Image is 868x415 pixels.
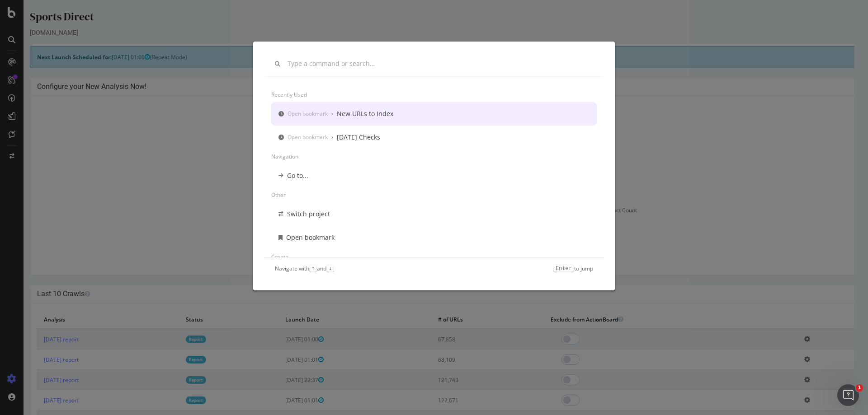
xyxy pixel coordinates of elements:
[288,133,328,141] div: Open bookmark
[14,53,88,61] strong: Next Launch Scheduled for:
[20,396,55,404] a: [DATE] report
[14,195,422,205] td: Sitemaps
[331,110,333,117] div: ›
[6,46,838,68] div: (Repeat Mode)
[326,265,334,272] kbd: ↓
[162,356,183,364] a: Report
[422,173,831,184] td: Deactivated
[262,376,300,384] span: [DATE] 22:37
[6,9,838,28] div: Sports Direct
[383,247,439,261] button: Yes! Start Now
[14,215,422,226] td: Repeated Analysis
[271,149,597,164] div: Navigation
[14,145,422,163] td: Max Speed (URLs / s)
[288,110,328,117] div: Open bookmark
[20,336,55,343] a: [DATE] report
[14,82,831,91] h4: Configure your New Analysis Now!
[422,124,831,135] td: [URL][DOMAIN_NAME]
[14,163,422,173] td: Crawl JS Activated
[422,163,831,173] td: Yes
[262,396,300,404] span: [DATE] 01:01
[162,336,183,343] a: Report
[156,310,255,329] th: Status
[14,310,156,329] th: Analysis
[253,42,615,290] div: modal
[408,329,520,350] td: 67,858
[262,336,300,343] span: [DATE] 01:00
[255,310,408,329] th: Launch Date
[422,184,831,195] td: Yes
[287,210,330,219] div: Switch project
[309,265,317,272] kbd: ↑
[491,154,557,162] span: 1 day 10 hours 43 minutes
[422,205,831,215] td: Product descriptions Length, PDPs, PLPs, 'Shoes' in PLP text, Product Count
[14,103,422,113] td: Project Name
[422,103,831,113] td: Sports Direct
[408,370,520,390] td: 121,743
[422,145,831,163] td: 8 URLs / s Estimated crawl duration:
[288,60,593,68] input: Type a command or search…
[20,356,55,364] a: [DATE] report
[162,396,183,404] a: Report
[442,250,462,257] a: Settings
[408,390,520,410] td: 122,671
[422,215,831,226] td: Yes
[422,135,831,145] td: 999,999
[553,265,574,272] kbd: Enter
[275,265,334,272] div: Navigate with and
[262,356,300,364] span: [DATE] 01:01
[837,384,859,406] iframe: Intercom live chat
[337,109,393,118] div: New URLs to Index
[271,87,597,102] div: Recently used
[6,28,838,37] div: [DOMAIN_NAME]
[408,310,520,329] th: # of URLs
[408,350,520,370] td: 68,109
[14,173,422,184] td: Google Analytics Website
[422,114,831,124] td: (http|https)://[DOMAIN_NAME]
[422,195,831,205] td: Yes
[520,310,774,329] th: Exclude from ActionBoard
[20,376,55,384] a: [DATE] report
[14,205,422,215] td: HTML Extract Rules
[88,53,127,61] span: [DATE] 01:00
[14,124,422,135] td: Start URLs
[271,187,597,202] div: Other
[14,184,422,195] td: Virtual Robots.txt
[162,376,183,384] a: Report
[14,235,831,242] p: View Crawl Settings
[287,171,308,180] div: Go to...
[331,133,333,141] div: ›
[856,384,863,392] span: 1
[337,133,380,142] div: [DATE] Checks
[271,249,597,264] div: Create
[14,135,422,145] td: Max # of Analysed URLs
[14,289,831,298] h4: Last 10 Crawls
[286,233,335,242] div: Open bookmark
[14,114,422,124] td: Allowed Domains
[553,265,593,272] div: to jump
